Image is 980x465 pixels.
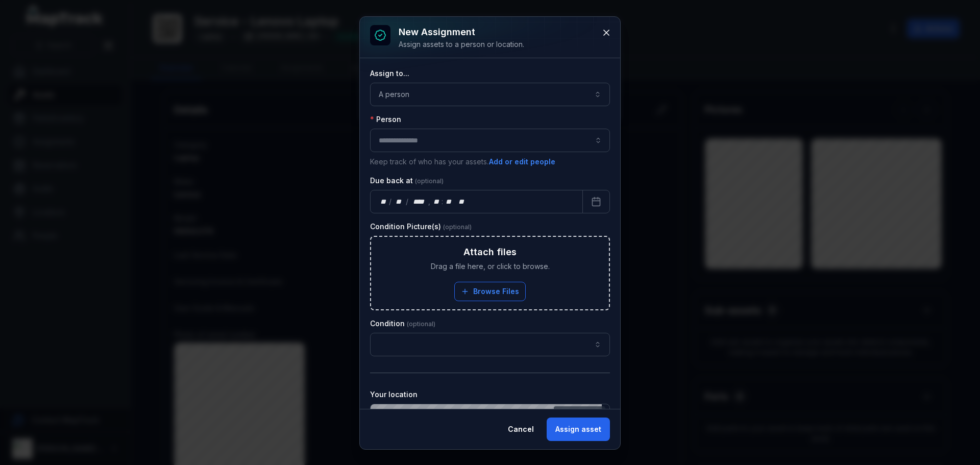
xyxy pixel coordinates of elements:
[370,68,409,79] label: Assign to...
[409,197,428,207] div: year,
[488,156,556,167] button: Add or edit people
[428,197,431,207] div: ,
[444,197,454,207] div: minute,
[389,197,393,207] div: /
[370,156,610,167] p: Keep track of who has your assets.
[431,261,550,272] span: Drag a file here, or click to browse.
[370,389,418,400] label: Your location
[582,190,610,213] button: Calendar
[370,319,435,329] label: Condition
[499,418,543,441] button: Cancel
[370,83,610,106] button: A person
[393,197,406,207] div: month,
[456,197,468,207] div: am/pm,
[370,129,610,152] input: assignment-add:person-label
[370,222,472,232] label: Condition Picture(s)
[454,282,526,301] button: Browse Files
[547,418,610,441] button: Assign asset
[399,25,524,39] h3: New assignment
[431,197,442,207] div: hour,
[399,39,524,50] div: Assign assets to a person or location.
[463,245,517,259] h3: Attach files
[370,176,444,186] label: Due back at
[406,197,409,207] div: /
[370,114,401,125] label: Person
[442,197,444,207] div: :
[379,197,389,207] div: day,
